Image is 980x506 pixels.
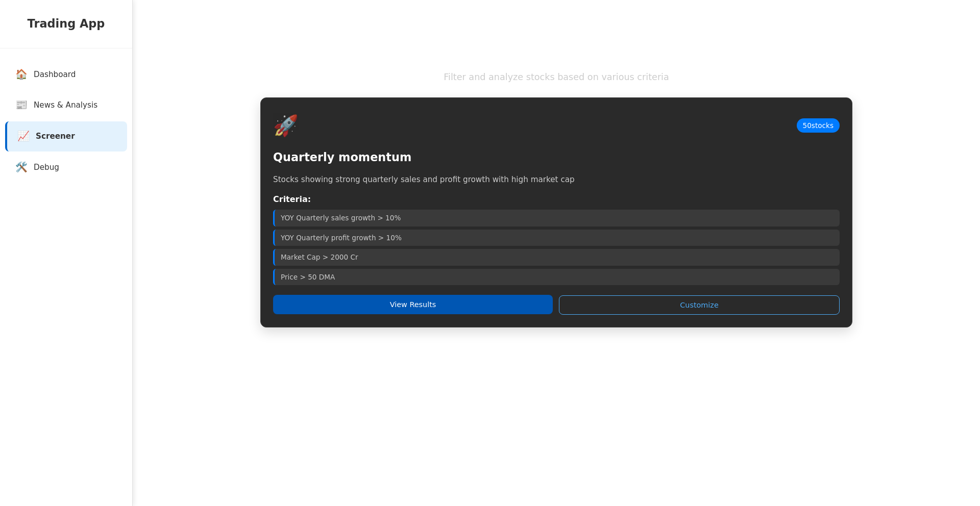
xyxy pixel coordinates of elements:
h4: Criteria: [273,193,840,206]
h3: Quarterly momentum [273,149,840,166]
span: News & Analysis [34,99,97,111]
p: Filter and analyze stocks based on various criteria [260,70,852,84]
div: 50 stocks [797,118,840,133]
a: 📈Screener [5,121,127,151]
h1: Stock Screener [260,39,852,62]
li: YOY Quarterly sales growth > 10% [273,210,840,226]
span: 🏠 [15,67,28,82]
a: 🛠️Debug [5,153,127,183]
span: 🛠️ [15,160,28,175]
li: Price > 50 DMA [273,269,840,285]
li: Market Cap > 2000 Cr [273,249,840,265]
li: YOY Quarterly profit growth > 10% [273,230,840,246]
span: 📰 [15,98,28,113]
span: Dashboard [34,69,76,81]
span: 📈 [17,129,30,144]
span: Debug [34,162,59,173]
p: Stocks showing strong quarterly sales and profit growth with high market cap [273,174,840,186]
h2: Trading App [10,15,122,33]
span: Screener [36,131,75,142]
button: Customize [559,295,840,315]
a: 📰News & Analysis [5,90,127,120]
button: View Results [273,295,553,314]
div: 🚀 [273,110,299,141]
a: 🏠Dashboard [5,60,127,90]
